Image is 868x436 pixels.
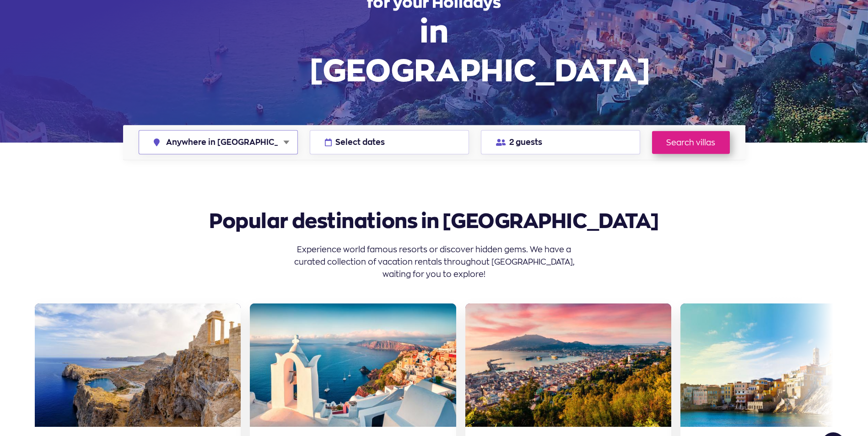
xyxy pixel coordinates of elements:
span: Select dates [335,138,385,146]
button: Select dates [310,130,469,154]
p: Experience world famous resorts or discover hidden gems. We have a curated collection of vacation... [286,243,583,281]
img: Rhodes [35,303,241,427]
h2: Popular destinations in [GEOGRAPHIC_DATA] [35,209,833,233]
span: in [GEOGRAPHIC_DATA] [310,12,559,90]
img: Santorini [250,303,456,427]
span: 2 guests [509,138,542,146]
a: Search villas [652,131,730,154]
button: 2 guests [481,130,640,154]
img: Zakynthos [465,303,671,427]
